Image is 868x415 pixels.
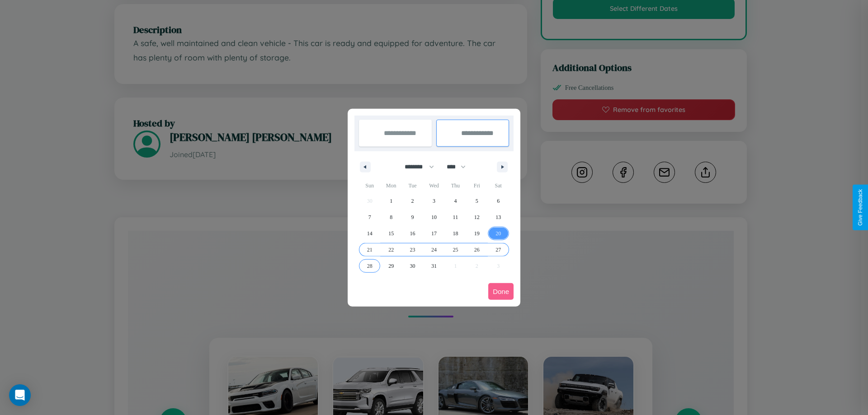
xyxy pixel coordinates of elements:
[423,178,444,193] span: Wed
[495,209,501,225] span: 13
[380,193,401,209] button: 1
[402,193,423,209] button: 2
[390,209,392,225] span: 8
[359,178,380,193] span: Sun
[474,225,480,242] span: 19
[466,242,487,258] button: 26
[445,193,466,209] button: 4
[488,193,509,209] button: 6
[857,189,863,226] div: Give Feedback
[359,225,380,242] button: 14
[488,209,509,225] button: 13
[380,178,401,193] span: Mon
[466,193,487,209] button: 5
[380,242,401,258] button: 22
[423,209,444,225] button: 10
[380,258,401,274] button: 29
[466,178,487,193] span: Fri
[431,225,437,242] span: 17
[431,242,437,258] span: 24
[423,258,444,274] button: 31
[402,242,423,258] button: 23
[488,225,509,242] button: 20
[445,225,466,242] button: 18
[454,193,457,209] span: 4
[495,242,501,258] span: 27
[380,225,401,242] button: 15
[445,178,466,193] span: Thu
[476,193,478,209] span: 5
[433,193,435,209] span: 3
[388,225,394,242] span: 15
[488,178,509,193] span: Sat
[495,225,501,242] span: 20
[466,225,487,242] button: 19
[359,209,380,225] button: 7
[367,258,373,274] span: 28
[423,193,444,209] button: 3
[402,225,423,242] button: 16
[411,193,414,209] span: 2
[368,209,371,225] span: 7
[423,242,444,258] button: 24
[445,242,466,258] button: 25
[423,225,444,242] button: 17
[402,178,423,193] span: Tue
[388,258,394,274] span: 29
[445,209,466,225] button: 11
[497,193,500,209] span: 6
[380,209,401,225] button: 8
[431,258,437,274] span: 31
[466,209,487,225] button: 12
[410,225,415,242] span: 16
[402,209,423,225] button: 9
[402,258,423,274] button: 30
[474,209,480,225] span: 12
[431,209,437,225] span: 10
[9,384,31,406] div: Open Intercom Messenger
[390,193,392,209] span: 1
[453,209,458,225] span: 11
[488,242,509,258] button: 27
[410,242,415,258] span: 23
[411,209,414,225] span: 9
[367,242,373,258] span: 21
[367,225,373,242] span: 14
[453,225,458,242] span: 18
[410,258,415,274] span: 30
[388,242,394,258] span: 22
[488,283,514,300] button: Done
[474,242,480,258] span: 26
[359,242,380,258] button: 21
[453,242,458,258] span: 25
[359,258,380,274] button: 28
